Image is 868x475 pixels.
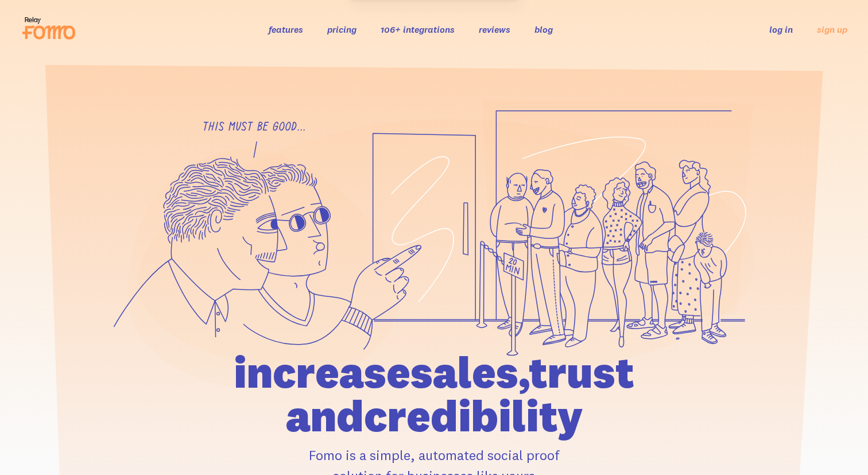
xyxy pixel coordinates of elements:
a: blog [534,24,553,35]
a: features [269,24,303,35]
a: log in [769,24,793,35]
a: sign up [817,24,847,36]
a: reviews [479,24,510,35]
a: pricing [327,24,356,35]
a: 106+ integrations [381,24,455,35]
h1: increase sales, trust and credibility [168,350,700,438]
